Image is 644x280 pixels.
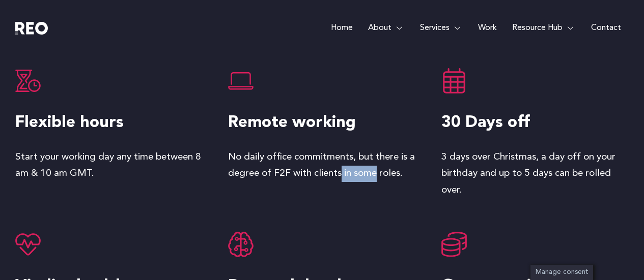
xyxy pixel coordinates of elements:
[15,149,203,182] p: Start your working day any time between 8 am & 10 am GMT.
[441,115,530,131] span: 30 Days off
[15,115,124,131] span: Flexible hours
[228,115,356,131] span: Remote working
[536,269,588,275] span: Manage consent
[228,149,415,182] p: No daily office commitments, but there is a degree of F2F with clients in some roles.
[441,149,629,199] p: 3 days over Christmas, a day off on your birthday and up to 5 days can be rolled over.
